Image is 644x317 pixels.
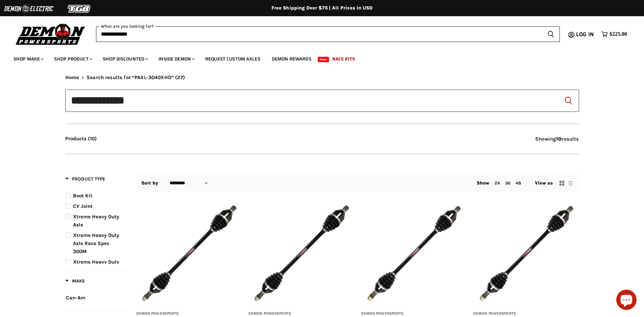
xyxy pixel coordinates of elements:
[73,232,119,254] span: Xtreme Heavy Duty Axle Race Spec 300M
[567,180,574,187] button: list view
[49,52,96,66] a: Shop Product
[598,29,630,39] a: $225.00
[54,2,105,15] img: TGB Logo 2
[65,278,85,284] span: Make
[73,193,92,199] span: Boot Kit
[66,295,85,301] span: Can-Am
[65,136,97,142] button: Products (10)
[141,180,159,186] label: Sort by
[65,90,579,112] input: When autocomplete results are available use up and down arrows to review and enter to select
[614,290,639,312] inbox-online-store-chat: Shopify online store chat
[52,5,593,11] div: Free Shipping Over $75 | All Prices In USD
[516,180,521,186] a: 48
[3,2,54,15] img: Demon Electric Logo 2
[73,259,119,281] span: Xtreme Heavy Duty Axle Race Spec 4340
[14,22,88,46] img: Demon Powersports
[610,31,627,38] span: $225.00
[136,200,242,306] img: Can-Am Maverick X3 Demon Xtreme Heavy Duty Axle Race Spec 4340
[65,176,105,184] button: Filter by Product Type
[477,180,490,186] span: Show
[556,136,562,142] strong: 10
[576,30,594,39] span: Log in
[505,180,510,186] a: 36
[563,95,574,106] button: Search
[248,200,354,306] img: Can-Am Maverick X3 Max Demon Xtreme Heavy Duty Axle Race Spec 4340
[87,75,185,80] span: Search results for “PAXL-3040XHD” (27)
[542,26,560,42] button: Search
[318,57,329,62] span: New!
[473,200,579,306] img: Can-Am Maverick X3 Max Demon Xtreme Heavy Duty Axle Race Spec 300M
[327,52,360,66] a: Race Kits
[65,75,79,80] a: Home
[267,52,316,66] a: Demon Rewards
[535,136,579,142] span: Showing results
[361,311,467,316] h3: Demon Powersports
[535,180,553,186] span: View as
[153,52,199,66] a: Inside Demon
[73,203,93,209] span: CV Joint
[65,278,85,286] button: Filter by Make
[73,214,119,228] span: Xtreme Heavy Duty Axle
[65,75,579,80] nav: Breadcrumbs
[96,26,542,42] input: When autocomplete results are available use up and down arrows to review and enter to select
[200,52,265,66] a: Request Custom Axles
[98,52,152,66] a: Shop Discounted
[558,180,565,187] button: grid view
[8,52,48,66] a: Shop Make
[248,311,354,316] h3: Demon Powersports
[573,31,598,38] a: Log in
[8,49,625,66] ul: Main menu
[495,180,500,186] a: 24
[65,176,105,182] span: Product Type
[65,90,579,112] form: Product
[96,26,560,42] form: Product
[361,200,467,306] img: Can-Am Maverick X3 Demon Xtreme Heavy Duty Axle Race Spec 300M
[136,311,242,316] h3: Demon Powersports
[473,311,579,316] h3: Demon Powersports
